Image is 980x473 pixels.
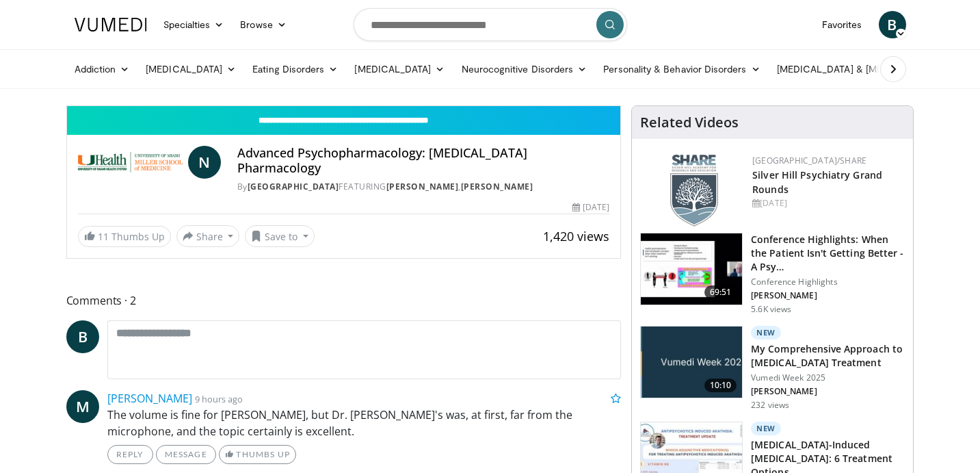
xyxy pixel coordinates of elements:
[751,233,905,274] h3: Conference Highlights: When the Patient Isn't Getting Better - A Psy…
[814,11,871,38] a: Favorites
[751,372,905,383] p: Vumedi Week 2025
[751,304,791,315] p: 5.6K views
[751,386,905,397] p: [PERSON_NAME]
[346,55,453,83] a: [MEDICAL_DATA]
[751,326,781,340] p: New
[78,146,183,179] img: University of Miami
[219,445,296,464] a: Thumbs Up
[704,285,737,299] span: 69:51
[66,292,622,309] span: Comments 2
[354,8,627,41] input: Search topics, interventions
[66,390,99,423] a: M
[195,393,243,405] small: 9 hours ago
[751,422,781,435] p: New
[107,391,192,406] a: [PERSON_NAME]
[78,226,171,247] a: 11 Thumbs Up
[704,379,737,392] span: 10:10
[107,445,153,464] a: Reply
[155,11,233,38] a: Specialties
[752,155,866,166] a: [GEOGRAPHIC_DATA]/SHARE
[879,11,906,38] a: B
[237,181,609,193] div: By FEATURING ,
[237,146,609,175] h4: Advanced Psychopharmacology: [MEDICAL_DATA] Pharmacology
[752,168,882,196] a: Silver Hill Psychiatry Grand Rounds
[244,55,346,83] a: Eating Disorders
[641,233,742,305] img: 4362ec9e-0993-4580-bfd4-8e18d57e1d49.150x105_q85_crop-smart_upscale.jpg
[137,55,244,83] a: [MEDICAL_DATA]
[66,320,99,353] a: B
[98,230,109,243] span: 11
[751,342,905,370] h3: My Comprehensive Approach to [MEDICAL_DATA] Treatment
[751,277,905,287] p: Conference Highlights
[640,326,905,411] a: 10:10 New My Comprehensive Approach to [MEDICAL_DATA] Treatment Vumedi Week 2025 [PERSON_NAME] 23...
[752,197,902,209] div: [DATE]
[107,407,622,439] p: The volume is fine for [PERSON_NAME], but Dr. [PERSON_NAME]'s was, at first, far from the microph...
[248,181,339,192] a: [GEOGRAPHIC_DATA]
[232,11,295,38] a: Browse
[188,146,221,179] a: N
[156,445,216,464] a: Message
[75,18,147,31] img: VuMedi Logo
[640,233,905,315] a: 69:51 Conference Highlights: When the Patient Isn't Getting Better - A Psy… Conference Highlights...
[66,55,138,83] a: Addiction
[386,181,459,192] a: [PERSON_NAME]
[176,225,240,247] button: Share
[245,225,315,247] button: Save to
[461,181,533,192] a: [PERSON_NAME]
[453,55,596,83] a: Neurocognitive Disorders
[751,400,789,411] p: 232 views
[670,155,718,227] img: f8aaeb6d-318f-4fcf-bd1d-54ce21f29e87.png.150x105_q85_autocrop_double_scale_upscale_version-0.2.png
[640,114,739,131] h4: Related Videos
[543,228,609,244] span: 1,420 views
[769,55,964,83] a: [MEDICAL_DATA] & [MEDICAL_DATA]
[572,201,609,214] div: [DATE]
[595,55,768,83] a: Personality & Behavior Disorders
[641,327,742,398] img: ae1082c4-cc90-4cd6-aa10-009092bfa42a.jpg.150x105_q85_crop-smart_upscale.jpg
[751,290,905,301] p: [PERSON_NAME]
